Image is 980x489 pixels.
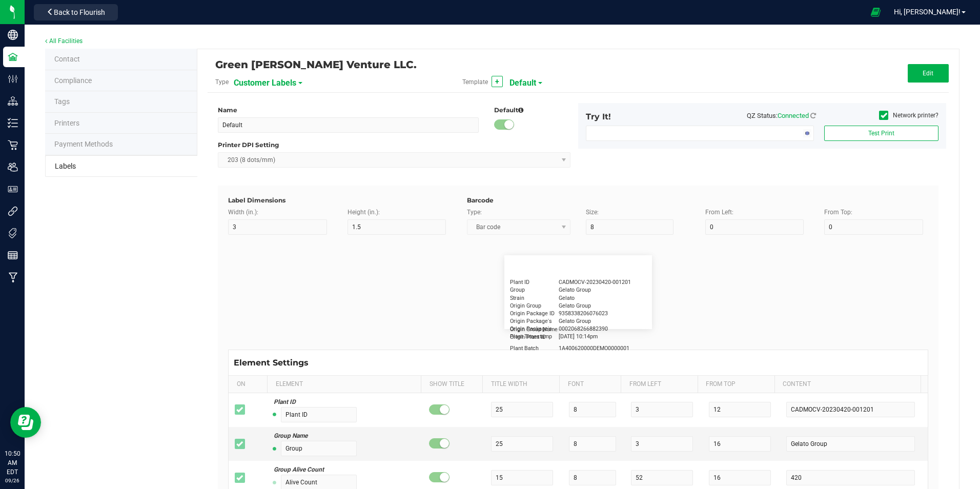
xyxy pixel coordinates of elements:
[215,56,694,73] div: Green [PERSON_NAME] Venture LLC.
[510,325,558,341] span: Origin Package's Origin Plant ID
[274,397,357,407] div: Plant ID
[54,140,113,148] span: Payment Methods
[274,444,281,454] span: Dynamic element
[586,126,814,141] span: NO DATA FOUND
[510,310,558,318] span: Origin Package ID
[8,30,18,40] inline-svg: Company
[894,8,961,16] span: Hi, [PERSON_NAME]!
[559,344,629,353] span: 1A400620000DEMO0000001
[421,376,482,393] th: Show Title
[218,106,478,115] div: Name
[8,228,18,238] inline-svg: Tags
[908,64,949,83] button: Edit
[510,333,558,341] span: Plant Timestamp
[234,78,296,88] a: Customer Labels
[8,96,18,106] inline-svg: Distribution
[218,140,570,150] div: Printer DPI Setting
[494,106,570,115] div: Default
[54,76,92,85] span: State Registry
[8,184,18,194] inline-svg: User Roles
[492,76,503,87] button: +
[510,302,558,310] span: Origin Group
[228,196,451,205] div: Label Dimensions
[518,107,523,113] i: Setting a non-default template as the new default will also update the existing default. Default ...
[559,310,608,318] span: 9358338206076023
[559,286,591,294] span: Gelato Group
[510,286,558,294] span: Group
[462,73,488,91] span: Template
[509,74,536,92] span: Default
[621,376,698,393] th: From Left
[54,55,80,63] span: Contact
[492,76,503,87] submit-button: Add new template
[8,52,18,62] inline-svg: Facilities
[54,119,79,127] span: Printers
[281,407,357,422] input: Plant ID Example Value: CADMOCV-20230420-001201
[8,140,18,150] inline-svg: Retail
[510,317,558,334] span: Origin Package's Origin Group Name
[509,78,536,88] a: Default
[5,477,20,484] p: 09/26
[54,8,105,16] span: Back to Flourish
[8,272,18,282] inline-svg: Manufacturing
[482,376,559,393] th: Title Width
[467,196,928,205] div: Barcode
[559,333,598,341] span: [DATE] 10:14pm
[747,112,816,119] span: QZ Status:
[348,208,380,217] label: Height (in.):
[559,325,608,333] span: 0002068266882390
[8,74,18,84] inline-svg: Configuration
[559,294,575,302] span: Gelato
[10,407,41,438] iframe: Resource center
[923,70,933,77] span: Edit
[586,111,611,123] label: Try It!
[45,37,83,45] a: All Facilities
[274,431,357,441] div: Group Name
[274,465,357,475] div: Group Alive Count
[778,112,809,119] span: Connected
[868,130,894,137] span: Test Print
[495,77,499,86] span: +
[274,478,281,487] span: Dynamic element
[229,376,267,393] th: On
[586,208,599,217] label: Size:
[698,376,774,393] th: From Top
[8,118,18,128] inline-svg: Inventory
[864,2,887,22] span: Open Ecommerce Menu
[281,441,357,456] input: Group Name Example Value: Gelato Group
[510,344,558,353] span: Plant Batch
[34,4,118,21] button: Back to Flourish
[824,126,938,141] button: Test Print
[559,302,591,310] span: Gelato Group
[774,376,921,393] th: Content
[510,278,558,287] span: Plant ID
[879,111,938,120] label: Network printer?
[559,376,621,393] th: Font
[234,74,296,92] span: Customer Labels
[55,162,76,170] span: Label Maker
[824,208,852,217] label: From Top:
[267,376,421,393] th: Element
[705,208,733,217] label: From Left:
[467,208,482,217] label: Type:
[215,73,229,91] span: Type
[228,208,258,217] label: Width (in.):
[559,278,631,287] span: CADMOCV-20230420-001201
[54,97,70,106] span: Tags
[274,410,281,419] span: Dynamic element
[8,206,18,216] inline-svg: Integrations
[559,317,591,325] span: Gelato Group
[234,355,309,370] div: Element Settings
[8,162,18,172] inline-svg: Users
[8,250,18,260] inline-svg: Reports
[5,449,20,477] p: 10:50 AM EDT
[510,294,558,302] span: Strain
